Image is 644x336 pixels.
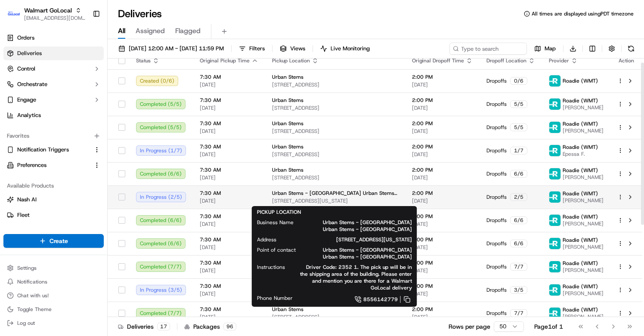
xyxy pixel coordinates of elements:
[3,77,104,91] button: Orchestrate
[563,220,604,227] span: [PERSON_NAME]
[146,85,157,95] button: Start new chat
[563,174,604,181] span: [PERSON_NAME]
[7,161,90,169] a: Preferences
[257,247,296,253] span: Point of contact
[412,74,473,80] span: 2:00 PM
[549,215,560,226] img: roadie-logo-v2.jpg
[272,174,398,181] span: [STREET_ADDRESS]
[69,121,142,137] a: 💻API Documentation
[563,306,598,313] span: Roadie (WMT)
[200,290,258,297] span: [DATE]
[449,43,527,55] input: Type to search
[17,278,47,285] span: Notifications
[3,129,104,143] div: Favorites
[563,260,598,267] span: Roadie (WMT)
[272,151,398,158] span: [STREET_ADDRESS]
[272,166,303,173] span: Urban Stems
[257,264,285,271] span: Instructions
[3,143,104,157] button: Notification Triggers
[7,211,100,219] a: Fleet
[272,74,303,80] span: Urban Stems
[510,216,527,224] div: 6 / 6
[17,125,66,133] span: Knowledge Base
[272,190,398,197] span: Urban Stems - [GEOGRAPHIC_DATA] Urban Stems - [GEOGRAPHIC_DATA]
[549,261,560,272] img: roadie-logo-v2.jpg
[412,314,473,321] span: [DATE]
[9,82,24,98] img: 1736555255976-a54dd68f-1ca7-489b-9aae-adbdc363a1c4
[549,75,560,86] img: roadie-logo-v2.jpg
[81,125,138,133] span: API Documentation
[118,7,162,21] h1: Deliveries
[24,15,86,22] button: [EMAIL_ADDRESS][DOMAIN_NAME]
[3,179,104,193] div: Available Products
[118,322,170,331] div: Deliveries
[29,82,141,91] div: Start new chat
[200,259,258,266] span: 7:30 AM
[272,57,310,64] span: Pickup Location
[549,191,560,203] img: roadie-logo-v2.jpg
[486,310,507,317] span: Dropoffs
[316,43,374,55] button: Live Monitoring
[272,105,398,111] span: [STREET_ADDRESS]
[3,290,104,302] button: Chat with us!
[510,100,527,108] div: 5 / 5
[412,81,473,88] span: [DATE]
[9,34,157,48] p: Welcome 👋
[486,124,507,131] span: Dropoffs
[9,9,26,26] img: Nash
[549,122,560,133] img: roadie-logo-v2.jpg
[235,43,269,55] button: Filters
[257,219,294,226] span: Business Name
[486,170,507,177] span: Dropoffs
[3,276,104,288] button: Notifications
[310,247,412,260] span: Urban Stems - [GEOGRAPHIC_DATA] Urban Stems - [GEOGRAPHIC_DATA]
[175,26,201,36] span: Flagged
[200,267,258,274] span: [DATE]
[17,34,34,42] span: Orders
[200,236,258,243] span: 7:30 AM
[412,283,473,290] span: 2:00 PM
[3,208,104,222] button: Fleet
[257,236,276,243] span: Address
[412,174,473,181] span: [DATE]
[17,49,42,57] span: Deliveries
[412,267,473,274] span: [DATE]
[29,91,109,98] div: We're available if you need us!
[449,322,490,331] p: Rows per page
[625,43,637,55] button: Refresh
[534,322,563,331] div: Page 1 of 1
[412,105,473,111] span: [DATE]
[200,97,258,104] span: 7:30 AM
[510,309,527,317] div: 7 / 7
[3,224,104,237] button: Promise
[200,190,258,197] span: 7:30 AM
[272,120,303,127] span: Urban Stems
[563,120,598,127] span: Roadie (WMT)
[17,292,49,299] span: Chat with us!
[200,197,258,204] span: [DATE]
[9,126,15,133] div: 📗
[272,97,303,104] span: Urban Stems
[510,170,527,178] div: 6 / 6
[24,6,72,15] button: Walmart GoLocal
[530,43,560,55] button: Map
[3,93,104,107] button: Engage
[549,284,560,296] img: roadie-logo-v2.jpg
[412,190,473,197] span: 2:00 PM
[257,295,293,302] span: Phone Number
[200,166,258,173] span: 7:30 AM
[272,143,303,150] span: Urban Stems
[200,213,258,220] span: 7:30 AM
[563,151,598,157] span: Epessa F.
[272,128,398,135] span: [STREET_ADDRESS]
[563,104,604,111] span: [PERSON_NAME]
[200,306,258,313] span: 7:30 AM
[549,99,560,110] img: roadie-logo-v2.jpg
[50,237,68,245] span: Create
[200,57,250,64] span: Original Pickup Time
[272,306,303,313] span: Urban Stems
[486,287,507,293] span: Dropoffs
[129,45,224,52] span: [DATE] 12:00 AM - [DATE] 11:59 PM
